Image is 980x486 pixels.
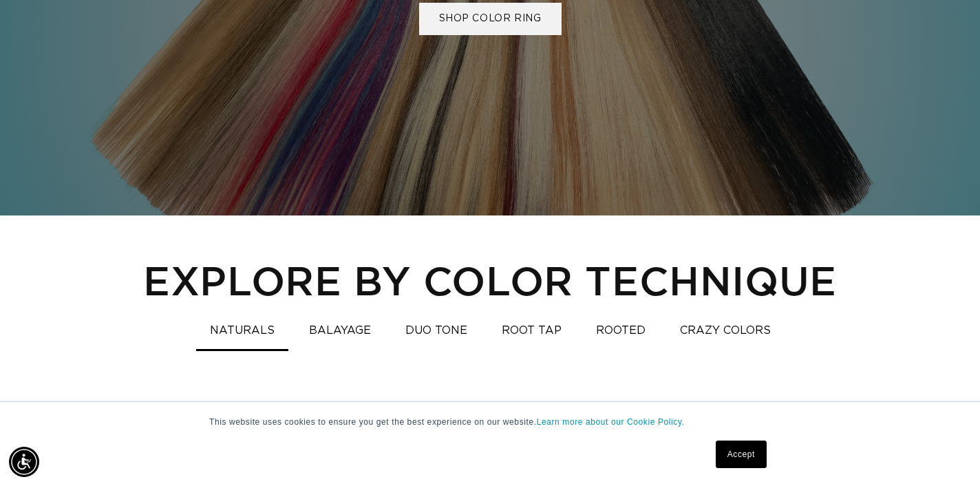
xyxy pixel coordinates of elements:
[196,317,288,344] button: NATURALS
[83,399,897,427] h3: NATURALS - BLACKS
[295,317,385,344] button: BALAYAGE
[392,317,481,344] button: DUO TONE
[716,441,767,468] a: Accept
[9,447,39,477] div: Accessibility Menu
[537,417,685,427] a: Learn more about our Cookie Policy.
[419,3,562,35] a: SHOP COLOR RING
[911,420,980,486] iframe: Chat Widget
[488,317,575,344] button: ROOT TAP
[83,257,897,304] h2: EXPLORE BY COLOR TECHNIQUE
[582,317,659,344] button: ROOTED
[209,416,771,428] p: This website uses cookies to ensure you get the best experience on our website.
[666,317,785,344] button: CRAZY COLORS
